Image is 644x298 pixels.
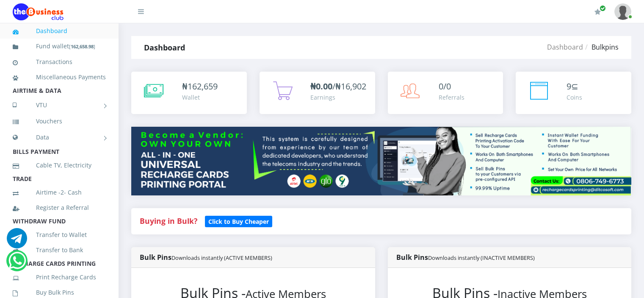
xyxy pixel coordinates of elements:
[8,257,26,271] a: Chat for support
[13,67,106,87] a: Miscellaneous Payments
[439,81,451,92] span: 0/0
[13,127,106,148] a: Data
[140,253,272,262] strong: Bulk Pins
[171,254,272,262] small: Downloads instantly (ACTIVE MEMBERS)
[140,216,197,226] strong: Buying in Bulk?
[144,42,185,53] strong: Dashboard
[13,111,106,131] a: Vouchers
[567,80,582,93] div: ⊆
[547,42,583,52] a: Dashboard
[13,240,106,260] a: Transfer to Bank
[428,254,535,262] small: Downloads instantly (INACTIVE MEMBERS)
[396,253,535,262] strong: Bulk Pins
[13,36,106,56] a: Fund wallet[162,658.98]
[594,8,601,15] i: Renew/Upgrade Subscription
[13,225,106,245] a: Transfer to Wallet
[310,93,366,102] div: Earnings
[614,3,631,20] img: User
[388,72,503,114] a: 0/0 Referrals
[13,21,106,41] a: Dashboard
[13,3,64,20] img: Logo
[310,81,366,92] span: /₦16,902
[131,127,631,195] img: multitenant_rcp.png
[439,93,464,102] div: Referrals
[7,234,27,248] a: Chat for support
[182,93,218,102] div: Wallet
[71,43,94,50] b: 162,658.98
[205,216,272,226] a: Click to Buy Cheaper
[131,72,247,114] a: ₦162,659 Wallet
[13,156,106,175] a: Cable TV, Electricity
[208,217,269,226] b: Click to Buy Cheaper
[567,93,582,102] div: Coins
[13,267,106,287] a: Print Recharge Cards
[260,72,375,114] a: ₦0.00/₦16,902 Earnings
[188,81,218,92] span: 162,659
[13,95,106,116] a: VTU
[583,42,619,52] li: Bulkpins
[69,43,95,50] small: [ ]
[567,81,571,92] span: 9
[13,52,106,72] a: Transactions
[182,80,218,93] div: ₦
[13,198,106,217] a: Register a Referral
[600,5,606,11] span: Renew/Upgrade Subscription
[13,183,106,202] a: Airtime -2- Cash
[310,81,332,92] b: ₦0.00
